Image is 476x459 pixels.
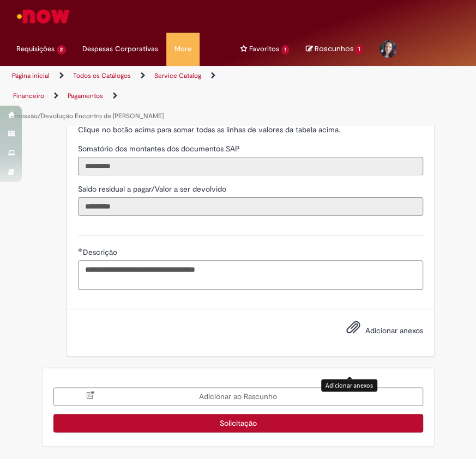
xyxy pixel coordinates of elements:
span: 2 [57,45,66,54]
span: Somente leitura - Saldo residual a pagar/Valor a ser devolvido [78,184,228,194]
a: Service Catalog [154,71,201,80]
ul: Menu Cabeçalho [166,33,200,66]
a: Despesas Corporativas : [74,33,166,65]
a: More : 4 [166,33,200,65]
span: Rascunhos [314,44,353,54]
span: 1 [355,45,363,54]
ul: Menu Cabeçalho [74,33,166,66]
span: 1 [281,45,290,54]
p: Clique no botão acima para somar todas as linhas de valores da tabela acima. [78,124,423,135]
span: Requisições [16,44,55,54]
span: Adicionar anexos [365,326,423,335]
a: Favoritos : 1 [232,33,298,65]
input: Somatório dos montantes dos documentos SAP [78,157,423,175]
div: Adicionar anexos [321,379,377,391]
a: Financeiro [13,91,44,100]
input: Saldo residual a pagar/Valor a ser devolvido [78,197,423,216]
ul: Trilhas de página [8,66,230,126]
button: Solicitação [53,414,423,432]
img: ServiceNow [15,5,71,27]
ul: Menu Cabeçalho [8,33,74,66]
a: Todos os Catálogos [73,71,131,80]
a: Pagamentos [68,91,103,100]
span: Descrição [83,247,119,257]
textarea: Descrição [78,260,423,290]
a: Emissão/Devolução Encontro de [PERSON_NAME] [13,112,164,120]
a: No momento, sua lista de rascunhos tem 1 Itens [305,44,363,54]
ul: Menu Cabeçalho [232,33,298,66]
ul: Menu Cabeçalho [200,33,216,66]
label: Somente leitura - Saldo residual a pagar/Valor a ser devolvido [78,183,228,194]
span: Somente leitura - Somatório dos montantes dos documentos SAP [78,144,242,154]
a: Página inicial [12,71,50,80]
span: Despesas Corporativas [82,44,158,54]
span: Favoritos [249,44,279,54]
a: Requisições : 2 [8,33,74,65]
ul: Menu Cabeçalho [216,33,232,66]
span: Obrigatório Preenchido [78,248,83,252]
span: More [174,44,191,54]
button: Adicionar anexos [344,317,363,342]
label: Somente leitura - Somatório dos montantes dos documentos SAP [78,143,242,154]
button: Adicionar ao Rascunho [53,387,423,406]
